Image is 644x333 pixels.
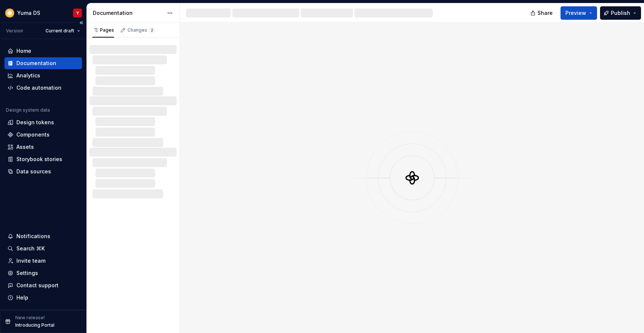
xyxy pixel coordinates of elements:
img: 6fb3a1ba-1d0d-4542-beb7-2ab0902974c7.png [5,9,14,17]
button: Search ⌘K [4,243,82,254]
button: Current draft [42,26,83,36]
a: Data sources [4,166,82,177]
div: Yuma DS [17,9,40,17]
button: Share [527,6,558,20]
span: Preview [565,9,586,17]
a: Components [4,129,82,141]
button: Publish [600,6,641,20]
div: Storybook stories [16,156,62,163]
button: Contact support [4,279,82,291]
div: Invite team [16,257,45,265]
div: Data sources [16,168,51,175]
a: Invite team [4,255,82,267]
div: Design tokens [16,119,54,126]
div: Help [16,294,28,301]
div: Documentation [16,60,56,67]
p: Introducing Portal [15,322,54,328]
div: Settings [16,269,38,277]
div: Components [16,131,50,138]
a: Design tokens [4,116,82,128]
div: Version [6,28,23,34]
a: Home [4,45,82,57]
div: Search ⌘K [16,245,45,252]
a: Storybook stories [4,153,82,165]
p: New release! [15,315,45,321]
div: Design system data [6,107,50,113]
div: Analytics [16,72,40,79]
div: Pages [92,27,114,33]
div: Contact support [16,282,59,289]
button: Help [4,292,82,304]
div: Changes [127,27,155,33]
div: Home [16,47,31,55]
button: Collapse sidebar [76,17,86,28]
a: Documentation [4,57,82,69]
div: Documentation [93,9,163,17]
div: Y [76,10,79,16]
a: Analytics [4,70,82,81]
button: Yuma DSY [1,5,85,21]
button: Preview [561,6,597,20]
span: Share [537,9,553,17]
span: Current draft [45,28,74,34]
div: Code automation [16,84,61,92]
button: Notifications [4,230,82,242]
div: Assets [16,143,34,151]
span: 2 [149,27,155,33]
a: Code automation [4,82,82,94]
a: Settings [4,267,82,279]
div: Notifications [16,233,50,240]
span: Publish [611,9,630,17]
a: Assets [4,141,82,153]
